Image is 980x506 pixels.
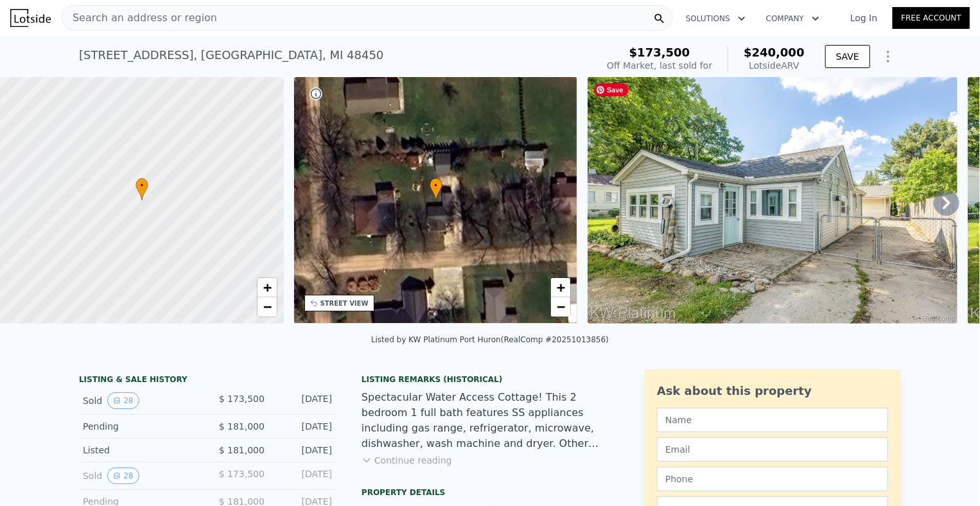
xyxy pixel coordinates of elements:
input: Name [657,408,888,432]
button: Company [756,7,830,30]
span: $ 181,000 [219,445,265,455]
a: Zoom out [551,297,570,317]
div: • [136,178,148,200]
span: − [557,299,565,315]
div: LISTING & SALE HISTORY [79,374,336,387]
div: Listed [83,444,197,457]
img: Lotside [10,9,51,27]
a: Log In [835,12,893,24]
button: Show Options [875,44,901,69]
div: [STREET_ADDRESS] , [GEOGRAPHIC_DATA] , MI 48450 [79,46,383,64]
button: Solutions [676,7,756,30]
img: Sale: 166955593 Parcel: 41959496 [588,77,958,324]
span: • [430,180,442,191]
div: Sold [83,392,197,409]
a: Zoom in [258,278,277,297]
button: Continue reading [362,454,452,467]
span: + [263,279,271,295]
div: [DATE] [275,420,332,433]
span: $173,500 [629,46,690,59]
div: • [430,178,442,200]
button: SAVE [825,45,870,68]
span: − [263,299,271,315]
div: [DATE] [275,467,332,484]
span: • [136,180,148,191]
div: [DATE] [275,392,332,409]
div: Lotside ARV [744,59,805,72]
a: Free Account [893,7,970,29]
div: STREET VIEW [320,299,369,308]
input: Phone [657,467,888,491]
div: [DATE] [275,444,332,457]
span: $ 181,000 [219,421,265,432]
div: Spectacular Water Access Cottage! This 2 bedroom 1 full bath features SS appliances including gas... [362,390,618,451]
div: Ask about this property [657,382,888,400]
div: Pending [83,420,197,433]
span: Save [594,83,629,96]
a: Zoom in [551,278,570,297]
span: $ 173,500 [219,394,265,404]
div: Sold [83,467,197,484]
span: Search an address or region [62,10,217,26]
div: Property details [362,487,618,498]
div: Off Market, last sold for [607,59,712,72]
span: $240,000 [744,46,805,59]
div: Listed by KW Platinum Port Huron (RealComp #20251013856) [371,335,609,344]
div: Listing Remarks (Historical) [362,374,618,385]
span: $ 173,500 [219,469,265,479]
a: Zoom out [258,297,277,317]
span: + [557,279,565,295]
button: View historical data [107,392,139,409]
button: View historical data [107,467,139,484]
input: Email [657,437,888,462]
